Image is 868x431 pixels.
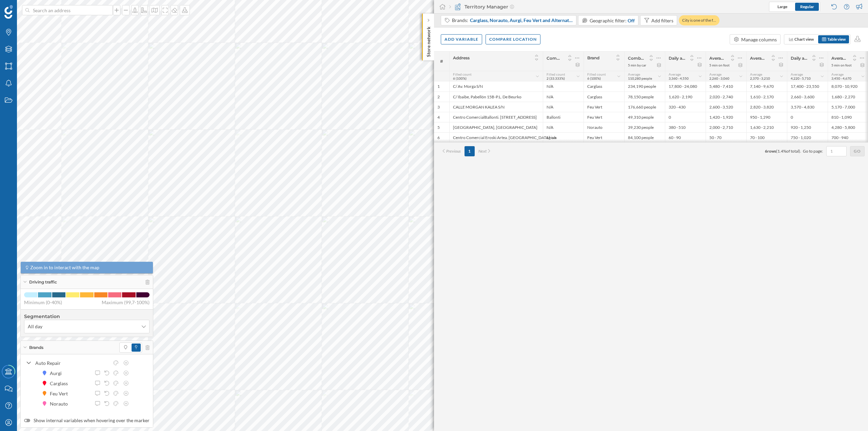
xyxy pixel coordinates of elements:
[449,102,543,112] div: CALLE MORGAN KALEA S/N
[4,5,13,19] img: Geoblink Logo
[706,112,746,122] div: 1,420 - 1,920
[624,112,665,122] div: 49,310 people
[750,72,762,76] span: Average
[449,3,514,10] div: Territory Manager
[767,149,776,154] span: rows
[794,37,814,42] span: Chart view
[746,112,787,122] div: 950 - 1,290
[777,149,786,154] span: 1.4%
[50,380,71,387] div: Carglass
[547,56,563,61] span: Commercial area
[30,264,99,271] span: Zoom in to interact with the map
[746,132,787,142] div: 70 - 100
[24,313,150,320] h4: Segmentation
[584,132,624,142] div: Feu Vert
[584,122,624,132] div: Norauto
[669,76,689,80] span: 3,360 - 4,550
[24,299,62,306] span: Minimum (0-40%)
[665,112,706,122] div: 0
[746,122,787,132] div: 1,630 - 2,210
[29,279,57,285] span: Driving traffic
[787,132,828,142] div: 750 - 1,020
[706,102,746,112] div: 2,600 - 3,520
[425,24,432,57] p: Store network
[624,132,665,142] div: 84,100 people
[547,76,565,80] span: 2 (33.333%)
[587,72,606,76] span: Filled count
[665,102,706,112] div: 320 - 430
[449,92,543,102] div: C/ Ibaibe, Pabellón 15B-P.L. De Beurko
[831,56,848,61] span: Average driving traffic in the area (2024): All day (Average)
[787,112,828,122] div: 0
[669,72,681,76] span: Average
[827,37,846,42] span: Table view
[35,359,109,367] div: Auto Repair
[50,400,71,407] div: Norauto
[746,92,787,102] div: 1,610 - 2,170
[709,72,722,76] span: Average
[437,58,446,64] span: #
[449,112,543,122] div: Centro ComercialBallonti. [STREET_ADDRESS]
[543,92,584,102] div: N/A
[665,81,706,92] div: 17,800 - 24,080
[791,76,811,80] span: 4,220 - 5,710
[470,17,573,24] span: Carglass, Norauto, Aurgi, Feu Vert and Alternative
[746,102,787,112] div: 2,820 - 3,820
[29,345,43,351] span: Brands
[628,72,640,76] span: Average
[453,76,467,80] span: 6 (100%)
[787,102,828,112] div: 3,570 - 4,830
[543,81,584,92] div: N/A
[584,81,624,92] div: Carglass
[709,63,730,67] div: 5 min on foot
[453,55,470,60] span: Address
[584,92,624,102] div: Carglass
[709,76,729,80] span: 2,260 - 3,060
[665,122,706,132] div: 380 - 510
[665,92,706,102] div: 1,620 - 2,190
[706,92,746,102] div: 2,020 - 2,740
[624,92,665,102] div: 78,150 people
[741,36,777,43] div: Manage columns
[831,72,844,76] span: Average
[454,3,461,10] img: territory-manager.svg
[786,149,801,154] span: of total).
[628,76,652,80] span: 110,280 people
[628,63,646,67] div: 5 min by car
[50,390,71,397] div: Feu Vert
[584,102,624,112] div: Feu Vert
[628,56,645,61] span: Combined population
[28,323,42,330] span: All day
[651,17,673,24] div: Add filters
[584,112,624,122] div: Feu Vert
[543,102,584,112] div: N/A
[437,135,440,140] div: 6
[787,122,828,132] div: 920 - 1,250
[437,84,440,89] div: 1
[624,122,665,132] div: 39,230 people
[437,125,440,130] div: 5
[746,81,787,92] div: 7,140 - 9,670
[590,18,627,23] span: Geographic filter:
[547,72,565,76] span: Filled count
[706,81,746,92] div: 5,480 - 7,410
[437,115,440,120] div: 4
[787,92,828,102] div: 2,660 - 3,600
[831,63,852,67] div: 5 min on foot
[765,149,767,154] span: 6
[449,81,543,92] div: C/ Av. Morga S/N
[831,76,851,80] span: 3,450 - 4,670
[750,56,767,61] span: Average footfall around the point (2024): All day (Average)
[449,132,543,142] div: Centro Comercial Eroski Artea. [GEOGRAPHIC_DATA], s/n
[437,104,440,110] div: 3
[50,370,65,377] div: Aurgi
[624,102,665,112] div: 176,660 people
[787,81,828,92] div: 17,400 - 23,550
[777,4,787,9] span: Large
[669,56,685,61] span: Daily average footfall between [DATE] and [DATE]
[453,72,472,76] span: Filled count
[543,122,584,132] div: N/A
[24,417,150,424] label: Show internal variables when hovering over the marker
[665,132,706,142] div: 60 - 90
[709,56,726,61] span: Average footfall in the area (2024): All day (Average)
